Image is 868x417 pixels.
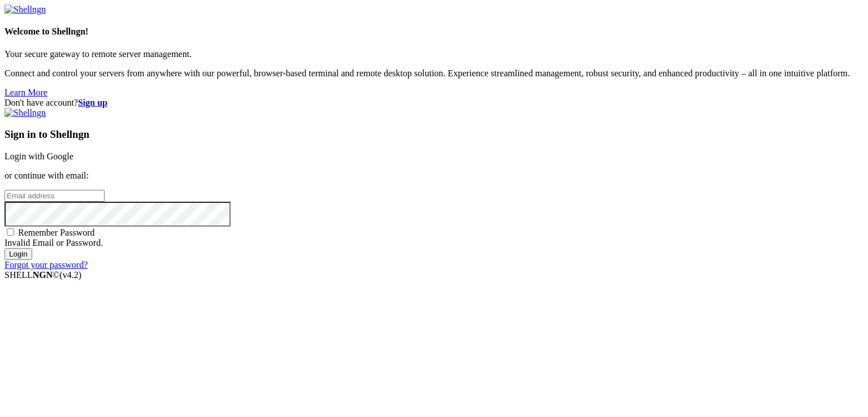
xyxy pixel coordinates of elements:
h3: Sign in to Shellngn [5,128,863,141]
div: Don't have account? [5,98,863,108]
input: Email address [5,190,105,202]
span: 4.2.0 [60,270,82,280]
a: Learn More [5,88,47,97]
img: Shellngn [5,5,46,15]
p: Connect and control your servers from anywhere with our powerful, browser-based terminal and remo... [5,68,863,79]
img: Shellngn [5,108,46,118]
a: Sign up [78,98,107,107]
span: Remember Password [18,228,95,237]
p: or continue with email: [5,171,863,181]
p: Your secure gateway to remote server management. [5,49,863,59]
a: Forgot your password? [5,260,88,270]
a: Login with Google [5,151,73,161]
span: SHELL © [5,270,81,280]
input: Remember Password [7,228,14,236]
input: Login [5,248,32,260]
h4: Welcome to Shellngn! [5,27,863,37]
div: Invalid Email or Password. [5,238,863,248]
b: NGN [33,270,53,280]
